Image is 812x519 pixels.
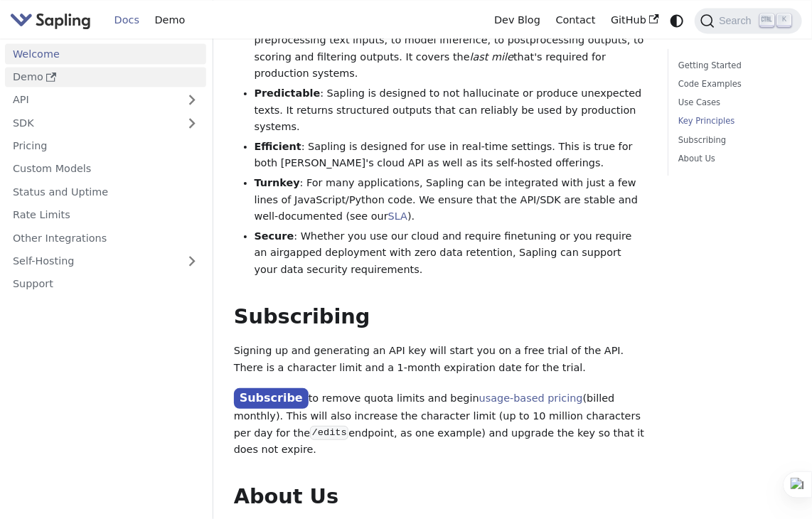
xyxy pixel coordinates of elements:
[5,274,206,294] a: Support
[5,136,206,156] a: Pricing
[5,205,206,225] a: Rate Limits
[715,15,760,26] span: Search
[678,152,786,166] a: About Us
[5,251,206,272] a: Self-Hosting
[479,392,583,404] a: usage-based pricing
[310,426,348,440] code: /edits
[147,9,193,31] a: Demo
[178,90,206,110] button: Expand sidebar category 'API'
[255,85,647,136] li: : Sapling is designed to not hallucinate or produce unexpected texts. It returns structured outpu...
[10,10,96,31] a: Sapling.ai
[5,67,206,87] a: Demo
[5,90,178,110] a: API
[10,10,91,31] img: Sapling.ai
[107,9,147,31] a: Docs
[678,134,786,147] a: Subscribing
[255,228,647,279] li: : Whether you use our cloud and require finetuning or you require an airgapped deployment with ze...
[178,112,206,133] button: Expand sidebar category 'SDK'
[678,77,786,91] a: Code Examples
[255,177,300,188] strong: Turnkey
[388,210,407,222] a: SLA
[5,43,206,64] a: Welcome
[678,114,786,128] a: Key Principles
[255,139,647,173] li: : Sapling is designed for use in real-time settings. This is true for both [PERSON_NAME]'s cloud ...
[695,8,801,33] button: Search (Ctrl+K)
[603,9,666,31] a: GitHub
[5,181,206,202] a: Status and Uptime
[255,141,301,152] strong: Efficient
[5,228,206,248] a: Other Integrations
[777,14,791,26] kbd: K
[234,388,309,409] a: Subscribe
[678,59,786,73] a: Getting Started
[470,51,513,63] em: last mile
[234,484,647,510] h2: About Us
[5,112,178,133] a: SDK
[234,304,647,330] h2: Subscribing
[255,87,321,99] strong: Predictable
[667,10,688,31] button: Switch between dark and light mode (currently system mode)
[5,159,206,179] a: Custom Models
[548,9,604,31] a: Contact
[255,175,647,225] li: : For many applications, Sapling can be integrated with just a few lines of JavaScript/Python cod...
[234,343,647,377] p: Signing up and generating an API key will start you on a free trial of the API. There is a charac...
[678,96,786,109] a: Use Cases
[234,389,647,459] p: to remove quota limits and begin (billed monthly). This will also increase the character limit (u...
[255,15,647,82] li: : [PERSON_NAME] is designed to handle the , from preprocessing text inputs, to model inference, t...
[486,9,547,31] a: Dev Blog
[255,230,294,242] strong: Secure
